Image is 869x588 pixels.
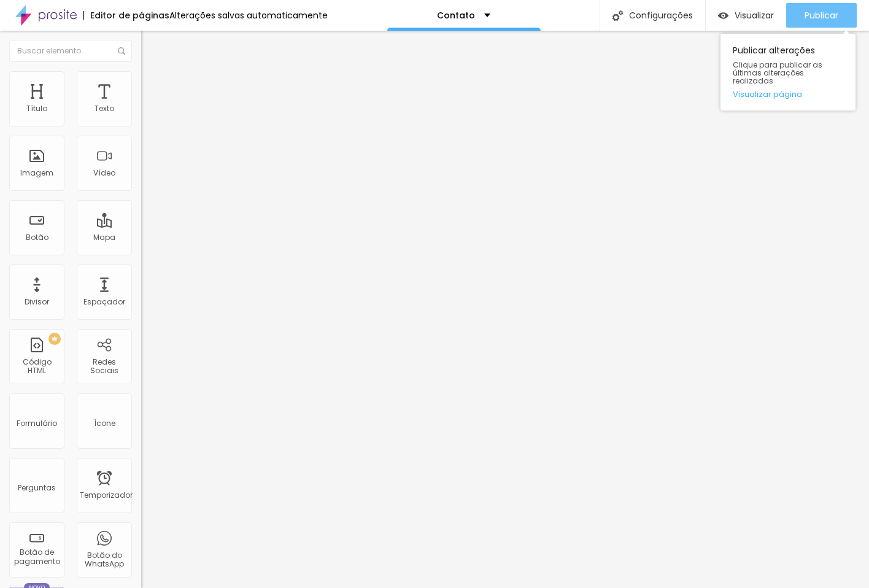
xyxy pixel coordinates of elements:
font: Título [26,103,47,114]
font: Botão do WhatsApp [85,550,124,569]
font: Botão de pagamento [14,547,60,566]
iframe: Editor [141,31,869,588]
font: Perguntas [18,490,56,500]
font: Visualizar [735,9,774,21]
font: Temporizador [80,490,133,500]
img: Ícone [612,10,623,21]
img: Ícone [118,47,125,55]
img: view-1.svg [718,10,728,21]
font: Alterações salvas automaticamente [169,9,328,21]
font: Contato [437,9,475,21]
font: Editor de páginas [90,9,169,21]
font: Código HTML [23,357,52,376]
button: Publicar [786,3,857,28]
button: Visualizar [706,3,786,28]
font: Clique para publicar as últimas alterações realizadas [733,60,822,86]
font: Configurações [629,9,693,21]
input: Buscar elemento [9,40,132,62]
font: Redes Sociais [90,357,118,376]
font: Texto [95,103,114,114]
font: Formulário [17,425,57,436]
font: Espaçador [83,296,125,307]
font: Publicar [805,9,838,21]
font: Imagem [20,168,53,178]
font: Divisor [25,296,49,307]
font: Publicar alterações [733,44,815,56]
font: Botão [26,232,48,242]
font: Visualizar página [733,88,802,100]
font: Vídeo [93,168,115,178]
font: Ícone [94,425,115,436]
a: Visualizar página [733,90,843,98]
font: Mapa [93,232,115,242]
